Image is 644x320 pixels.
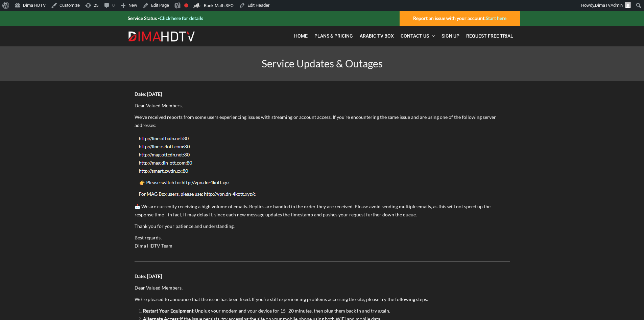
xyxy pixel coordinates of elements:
span: Arabic TV Box [360,33,394,39]
a: Start here [486,15,506,21]
a: Sign Up [438,29,463,43]
strong: Date: [DATE] [135,273,162,279]
span: Sign Up [442,33,459,39]
span: Plans & Pricing [314,33,353,39]
span: We’re pleased to announce that the issue has been fixed. If you’re still experiencing problems ac... [135,296,428,302]
span: Thank you for your patience and understanding. [135,223,235,229]
span: DimaTVAdmin [595,3,623,8]
a: Click here for details [160,15,203,21]
span: Unplug your modem and your device for 15–20 minutes, then plug them back in and try again. [143,308,390,314]
a: Request Free Trial [463,29,517,43]
span: 📩 We are currently receiving a high volume of emails. Replies are handled in the order they are r... [135,204,491,217]
span: Home [294,33,308,39]
span: Dima HDTV Team [135,243,172,249]
strong: Restart Your Equipment: [143,308,195,314]
span: Dear Valued Members, [135,285,183,291]
strong: Service Status - [128,15,203,21]
span: We’ve received reports from some users experiencing issues with streaming or account access. If y... [135,114,496,128]
a: Home [291,29,311,43]
span: Rank Math SEO [204,3,234,8]
strong: Report an issue with your account: [413,15,506,21]
img: Dima HDTV [128,31,195,42]
a: Arabic TV Box [356,29,397,43]
a: Plans & Pricing [311,29,356,43]
span: Dear Valued Members, [135,103,183,108]
span: Best regards, [135,235,162,240]
div: Focus keyphrase not set [184,3,188,7]
span: Service Updates & Outages [262,57,383,69]
a: Contact Us [397,29,438,43]
span: Request Free Trial [466,33,513,39]
strong: Date: [DATE] [135,91,162,97]
span: Contact Us [401,33,429,39]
